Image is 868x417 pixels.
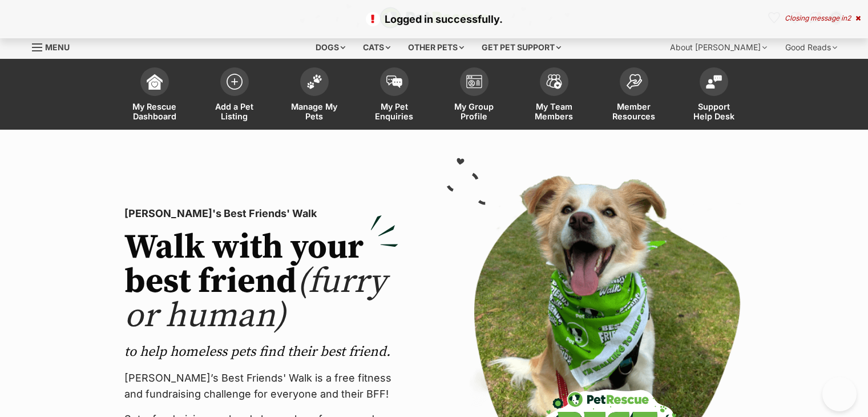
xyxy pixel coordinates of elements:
div: Dogs [308,36,353,59]
span: Manage My Pets [289,102,340,121]
iframe: Help Scout Beacon - Open [822,377,857,411]
p: [PERSON_NAME]'s Best Friends' Walk [124,206,398,222]
img: team-members-icon-5396bd8760b3fe7c0b43da4ab00e1e3bb1a5d9ba89233759b79545d2d3fc5d0d.svg [546,74,562,89]
span: My Team Members [528,102,580,121]
a: My Rescue Dashboard [115,62,195,130]
span: My Rescue Dashboard [129,102,180,121]
a: Add a Pet Listing [195,62,274,130]
span: Menu [45,42,70,52]
img: group-profile-icon-3fa3cf56718a62981997c0bc7e787c4b2cf8bcc04b72c1350f741eb67cf2f40e.svg [466,75,482,89]
a: Member Resources [594,62,674,130]
p: to help homeless pets find their best friend. [124,343,398,361]
div: About [PERSON_NAME] [662,36,775,59]
a: Support Help Desk [674,62,754,130]
a: My Team Members [514,62,594,130]
img: help-desk-icon-fdf02630f3aa405de69fd3d07c3f3aa587a6932b1a1747fa1d2bba05be0121f9.svg [706,75,722,89]
img: member-resources-icon-8e73f808a243e03378d46382f2149f9095a855e16c252ad45f914b54edf8863c.svg [626,74,642,89]
img: manage-my-pets-icon-02211641906a0b7f246fdf0571729dbe1e7629f14944591b6c1af311fb30b64b.svg [306,74,322,89]
a: Menu [32,36,78,57]
span: My Group Profile [449,102,500,121]
span: (furry or human) [124,260,386,338]
img: dashboard-icon-eb2f2d2d3e046f16d808141f083e7271f6b2e854fb5c12c21221c1fb7104beca.svg [147,74,163,90]
span: My Pet Enquiries [369,102,420,121]
span: Add a Pet Listing [209,102,260,121]
span: Support Help Desk [688,102,740,121]
h2: Walk with your best friend [124,231,398,334]
div: Other pets [400,36,472,59]
a: Manage My Pets [274,62,354,130]
a: My Pet Enquiries [354,62,434,130]
a: My Group Profile [434,62,514,130]
img: pet-enquiries-icon-7e3ad2cf08bfb03b45e93fb7055b45f3efa6380592205ae92323e6603595dc1f.svg [386,75,402,88]
div: Get pet support [474,36,569,59]
div: Cats [355,36,398,59]
p: [PERSON_NAME]’s Best Friends' Walk is a free fitness and fundraising challenge for everyone and t... [124,370,398,402]
div: Good Reads [777,36,845,59]
span: Member Resources [608,102,660,121]
img: add-pet-listing-icon-0afa8454b4691262ce3f59096e99ab1cd57d4a30225e0717b998d2c9b9846f56.svg [227,74,243,90]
